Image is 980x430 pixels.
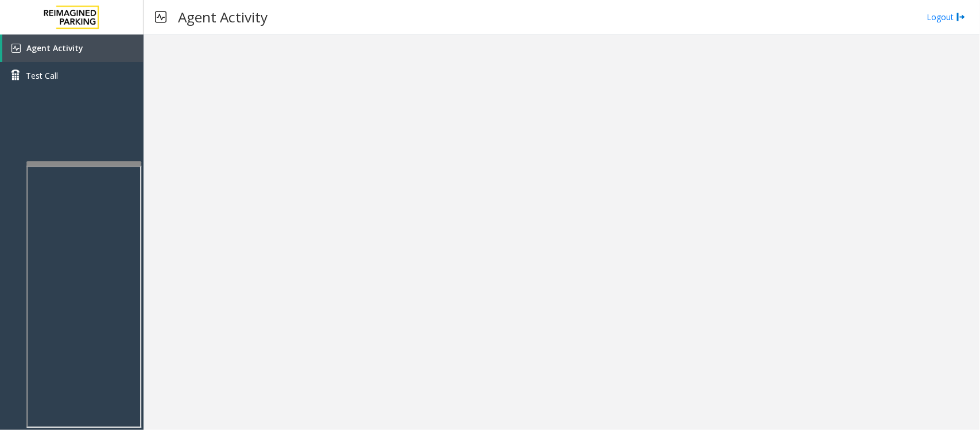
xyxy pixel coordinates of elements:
a: Logout [927,11,966,23]
img: logout [956,11,966,23]
span: Test Call [26,70,58,82]
h3: Agent Activity [172,3,273,31]
img: pageIcon [155,3,166,31]
span: Agent Activity [26,43,83,53]
a: Agent Activity [2,34,144,62]
img: 'icon' [11,44,21,53]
